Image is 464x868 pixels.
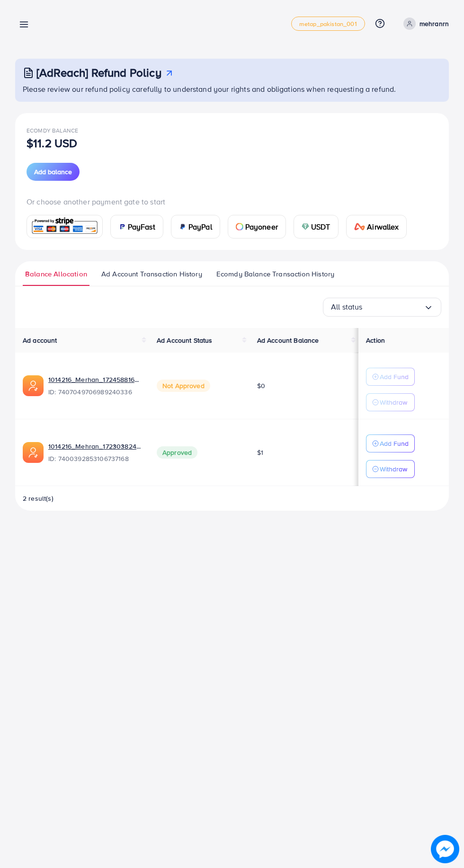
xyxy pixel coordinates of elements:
img: card [302,223,309,230]
span: Not Approved [157,380,210,392]
div: <span class='underline'>1014216_Merhan_1724588164299</span></br>7407049706989240336 [48,375,142,397]
a: 1014216_Mehran_1723038241071 [48,442,142,451]
img: card [354,223,366,230]
span: Balance Allocation [25,269,87,279]
span: Ad Account Status [157,336,213,345]
button: Add Fund [366,434,415,452]
p: Add Fund [380,371,409,382]
button: Withdraw [366,460,415,478]
span: ID: 7407049706989240336 [48,387,142,397]
img: card [179,223,187,230]
span: USDT [311,221,330,232]
span: metap_pakistan_001 [299,21,357,27]
a: cardPayFast [110,215,163,239]
p: Withdraw [380,463,407,475]
span: Action [366,336,385,345]
span: Approved [157,446,197,459]
span: $1 [257,448,263,457]
span: PayPal [188,221,212,232]
p: $11.2 USD [27,137,77,149]
img: card [30,216,99,237]
span: Add balance [34,167,72,177]
button: Add balance [27,163,80,181]
a: cardAirwallex [346,215,407,239]
div: Search for option [323,298,441,317]
p: Add Fund [380,438,409,449]
a: card [27,215,103,238]
p: Please review our refund policy carefully to understand your rights and obligations when requesti... [23,83,443,95]
a: mehranrn [400,18,449,30]
input: Search for option [363,300,424,314]
img: card [236,223,243,230]
span: $0 [257,381,265,390]
a: cardPayoneer [228,215,286,239]
img: ic-ads-acc.e4c84228.svg [23,375,44,396]
span: Ad Account Transaction History [101,269,202,279]
span: Ecomdy Balance Transaction History [216,269,334,279]
button: Add Fund [366,368,415,386]
a: 1014216_Merhan_1724588164299 [48,375,142,384]
span: Payoneer [245,221,278,232]
span: PayFast [128,221,155,232]
img: card [118,223,126,230]
span: All status [331,300,363,314]
span: Airwallex [367,221,398,232]
p: mehranrn [419,18,449,29]
span: Ad Account Balance [257,336,319,345]
span: Ad account [23,336,57,345]
img: ic-ads-acc.e4c84228.svg [23,442,44,463]
span: ID: 7400392853106737168 [48,454,142,463]
button: Withdraw [366,393,415,411]
img: image [431,835,459,863]
a: metap_pakistan_001 [291,17,365,31]
a: cardUSDT [294,215,339,239]
span: 2 result(s) [23,494,54,503]
h3: [AdReach] Refund Policy [36,66,161,80]
p: Or choose another payment gate to start [27,196,437,207]
span: Ecomdy Balance [27,126,78,134]
div: <span class='underline'>1014216_Mehran_1723038241071</span></br>7400392853106737168 [48,442,142,463]
p: Withdraw [380,397,407,408]
a: cardPayPal [171,215,220,239]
